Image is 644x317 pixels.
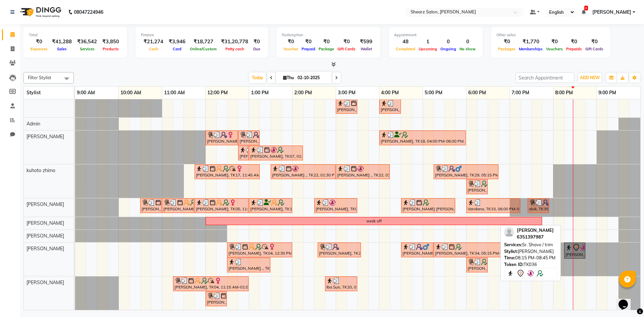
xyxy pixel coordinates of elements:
span: Memberships [517,47,544,51]
span: Gift Cards [584,47,605,51]
div: ₹0 [496,38,517,46]
div: ₹41,288 [49,38,74,46]
span: Gift Cards [336,47,357,51]
div: ₹36,542 [74,38,100,46]
div: 08:15 PM-08:45 PM [504,255,557,261]
span: [PERSON_NAME] [592,9,631,16]
span: Package [317,47,336,51]
span: [PERSON_NAME] [26,246,64,252]
span: No show [458,47,477,51]
div: 0 [458,38,477,46]
span: Token ID: [504,262,524,267]
span: [PERSON_NAME] [26,201,64,207]
span: Today [249,72,266,83]
a: 11:00 AM [162,88,186,98]
div: [PERSON_NAME], TK08, 02:30 PM-03:30 PM, Haircut By Master Stylist- [DEMOGRAPHIC_DATA] [315,199,357,212]
a: 6:00 PM [467,88,488,98]
div: ₹0 [544,38,565,46]
div: Finance [141,32,263,38]
div: ₹0 [584,38,605,46]
div: 0 [439,38,458,46]
div: ₹18,727 [188,38,218,46]
div: ₹3,850 [100,38,122,46]
span: Wallet [359,47,374,51]
button: ADD NEW [578,73,601,83]
span: Sr. Shave / trim [522,242,553,247]
div: ₹599 [357,38,375,46]
span: [PERSON_NAME] [26,220,64,226]
a: 9:00 PM [597,88,618,98]
a: 12:00 PM [206,88,229,98]
a: 3:00 PM [336,88,357,98]
span: Services: [504,242,522,247]
div: Iba Sun, TK20, 02:45 PM-03:30 PM, Eyebrow threading,Upperlip threading,Forehead threading [326,277,357,290]
span: Due [252,47,262,51]
div: [PERSON_NAME], TK04, 11:15 AM-01:00 PM, Cirepil Roll On Wax,Eyebrow threading,Forehead threading [174,277,248,290]
div: [PERSON_NAME], TK36, 08:15 PM-08:45 PM, Sr. Shave / trim [565,244,585,258]
div: [PERSON_NAME], TK32, 06:00 PM-06:30 PM, French gel polish 10 tips [467,180,487,193]
div: [PERSON_NAME], TK07, 01:00 PM-02:15 PM, Full leg international wax,Full hand international wax,Pe... [250,147,302,159]
div: ₹0 [317,38,336,46]
div: [PERSON_NAME] ., TK14, 12:30 PM-01:30 PM, Haircut By Master Stylist- [DEMOGRAPHIC_DATA] [228,259,270,271]
span: Completed [394,47,417,51]
span: [PERSON_NAME] [26,134,64,140]
span: 8 [584,6,588,10]
iframe: chat widget [616,290,637,310]
div: ₹0 [565,38,584,46]
div: Total [29,32,122,38]
input: 2025-10-02 [296,73,329,83]
div: [PERSON_NAME], TK18, 06:00 PM-06:30 PM, Loreal Hair wash - Below Shoulder [467,259,487,271]
span: Products [101,47,120,51]
span: Voucher [282,47,300,51]
div: week off [366,218,382,224]
div: [PERSON_NAME] [504,248,557,255]
a: 8:00 PM [553,88,575,98]
div: [PERSON_NAME], TK13, 01:00 PM-02:00 PM, Haircut By Master Stylist - [DEMOGRAPHIC_DATA] [250,199,291,212]
div: [PERSON_NAME] ., TK22, 03:00 PM-04:15 PM, Spa Manicure [336,165,389,178]
span: Prepaids [565,47,584,51]
div: [PERSON_NAME], TK11, 12:00 PM-12:45 PM, Kanpeki Clean up [206,131,237,144]
div: [PERSON_NAME] Ma'am, TK05, 11:00 AM-11:45 AM, [PERSON_NAME] color - Inoa [163,199,194,212]
div: [PERSON_NAME], TK11, 12:45 PM-01:00 PM, Eyebrow threading [239,147,248,159]
div: [PERSON_NAME], TK25, 02:35 PM-03:35 PM, Loreal Hairwash & Blow dry - Upto Waist [318,244,360,256]
span: Sales [55,47,68,51]
div: ₹31,20,778 [218,38,251,46]
span: Prepaid [300,47,317,51]
div: alok, TK35, 07:25 PM-07:55 PM, [PERSON_NAME] crafting [528,199,548,212]
div: [PERSON_NAME], TK28, 04:00 PM-04:30 PM, Sr. [PERSON_NAME] crafting [380,100,400,113]
div: 6351397987 [517,234,554,241]
div: ₹0 [336,38,357,46]
div: ₹3,946 [166,38,188,46]
div: Vandana, TK33, 06:00 PM-07:15 PM, Haircut By Master Stylist - [DEMOGRAPHIC_DATA],Additional K was... [467,199,520,212]
div: [PERSON_NAME], TK29, 04:30 PM-05:15 PM, Women blowdry below shoulder [402,244,433,256]
div: ₹0 [300,38,317,46]
div: [PERSON_NAME], TK04, 12:30 PM-02:00 PM, Loreal Hair Wash - Upto waist,Ironing/Crimping/Tongs upto... [228,244,291,256]
div: ₹21,274 [141,38,166,46]
img: logo [17,3,63,21]
div: [PERSON_NAME], TK11, 12:45 PM-01:15 PM, Eyebrow threading,Upperlip threading,Kanpeki Clean up,For... [239,131,259,144]
div: 1 [417,38,439,46]
span: [PERSON_NAME] [517,227,554,233]
span: Thu [281,75,296,80]
div: [PERSON_NAME], TK34, 05:15 PM-07:00 PM, Haircut By Sr.Stylist - [DEMOGRAPHIC_DATA],[PERSON_NAME] ... [434,244,509,256]
span: Time: [504,255,515,260]
span: Filter Stylist [28,75,51,80]
span: Ongoing [439,47,458,51]
div: ₹1,770 [517,38,544,46]
img: profile [504,227,514,237]
a: 5:00 PM [423,88,444,98]
b: 08047224946 [74,3,103,21]
span: Stylist [26,90,41,96]
span: [PERSON_NAME] [26,279,64,285]
div: [PERSON_NAME], TK05, 10:30 AM-11:00 AM, [PERSON_NAME] crafting [141,199,161,212]
span: Stylist: [504,249,518,254]
input: Search Appointment [516,72,574,83]
div: ₹0 [251,38,263,46]
span: Expenses [29,47,49,51]
div: [PERSON_NAME], TK18, 04:00 PM-06:00 PM, [PERSON_NAME] cleanup,Face and Neck D-tan (₹500),Eyebrow ... [380,131,465,144]
span: Petty cash [224,47,246,51]
div: [PERSON_NAME], TK17, 11:45 AM-01:15 PM, Spa Pedicure [195,165,259,178]
div: Other sales [496,32,605,38]
div: Redemption [282,32,375,38]
div: [PERSON_NAME] ., TK22, 01:30 PM-03:00 PM, Spa Pedicure [271,165,335,178]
